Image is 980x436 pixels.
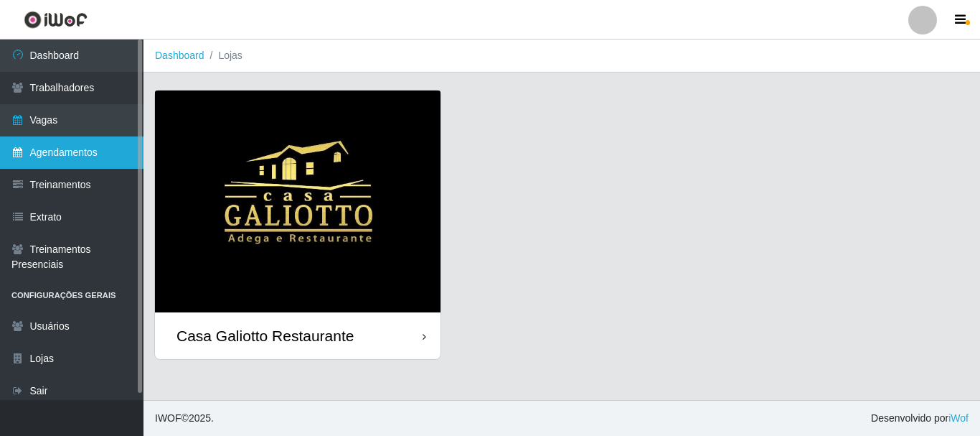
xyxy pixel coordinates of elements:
nav: breadcrumb [143,40,980,73]
div: Casa Galiotto Restaurante [176,327,354,345]
a: Casa Galiotto Restaurante [155,91,440,359]
img: cardImg [155,91,440,312]
img: CoreUI Logo [24,11,88,29]
a: Dashboard [155,50,204,61]
li: Lojas [204,48,242,63]
span: IWOF [155,412,182,424]
span: © 2025 . [155,411,214,426]
span: Desenvolvido por [871,411,969,426]
a: iWof [948,412,969,424]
